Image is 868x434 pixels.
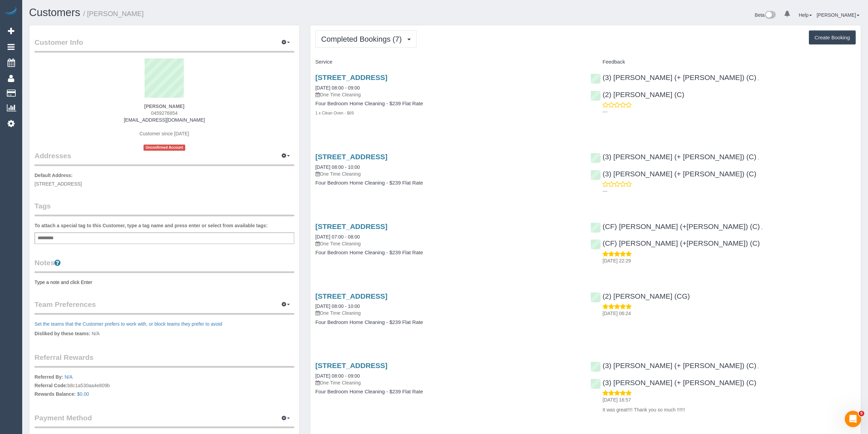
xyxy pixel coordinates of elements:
[764,11,776,20] img: New interface
[321,35,405,43] span: Completed Bookings (7)
[761,225,763,230] span: ,
[315,389,581,395] h4: Four Bedroom Home Cleaning - $239 Flat Rate
[144,145,185,150] span: Unconfirmed Account
[35,391,76,397] label: Rewards Balance:
[591,222,760,230] a: (CF) [PERSON_NAME] (+[PERSON_NAME]) (C)
[591,73,756,81] a: (3) [PERSON_NAME] (+ [PERSON_NAME]) (C)
[315,292,388,300] a: [STREET_ADDRESS]
[315,101,581,107] h4: Four Bedroom Home Cleaning - $239 Flat Rate
[315,234,360,240] a: [DATE] 07:00 - 08:00
[315,85,360,91] a: [DATE] 08:00 - 09:00
[35,279,294,286] pre: Type a note and click Enter
[602,406,856,413] p: It was great!!!! Thank you so much !!!!!!
[35,382,67,389] label: Referral Code:
[817,12,859,18] a: [PERSON_NAME]
[591,239,760,247] a: (CF) [PERSON_NAME] (+[PERSON_NAME]) (C)
[315,362,388,369] a: [STREET_ADDRESS]
[315,320,581,325] h4: Four Bedroom Home Cleaning - $239 Flat Rate
[591,292,690,300] a: (2) [PERSON_NAME] (CG)
[35,258,294,273] legend: Notes
[35,330,90,337] label: Disliked by these teams:
[315,250,581,256] h4: Four Bedroom Home Cleaning - $239 Flat Rate
[602,188,856,194] p: ---
[315,310,581,316] p: One Time Cleaning
[758,76,759,81] span: ,
[315,153,388,161] a: [STREET_ADDRESS]
[315,171,581,177] p: One Time Cleaning
[591,59,856,65] h4: Feedback
[4,7,18,16] img: Automaid Logo
[151,110,178,116] span: 0459276854
[591,170,756,178] a: (3) [PERSON_NAME] (+ [PERSON_NAME]) (C)
[591,91,684,98] a: (2) [PERSON_NAME] (C)
[35,299,294,315] legend: Team Preferences
[602,396,856,403] p: [DATE] 16:57
[139,131,189,136] span: Customer since [DATE]
[315,59,581,65] h4: Service
[315,164,360,170] a: [DATE] 08:00 - 10:00
[315,180,581,186] h4: Four Bedroom Home Cleaning - $239 Flat Rate
[35,181,82,187] span: [STREET_ADDRESS]
[602,108,856,115] p: ---
[758,155,759,160] span: ,
[83,10,144,17] small: / [PERSON_NAME]
[315,111,354,116] small: 1 x Clean Oven - $69
[315,379,581,386] p: One Time Cleaning
[809,30,856,45] button: Create Booking
[755,12,776,18] a: Beta
[144,104,184,109] strong: [PERSON_NAME]
[124,117,205,123] a: [EMAIL_ADDRESS][DOMAIN_NAME]
[35,222,268,229] label: To attach a special tag to this Customer, type a tag name and press enter or select from availabl...
[315,73,388,81] a: [STREET_ADDRESS]
[591,153,756,161] a: (3) [PERSON_NAME] (+ [PERSON_NAME]) (C)
[591,379,756,386] a: (3) [PERSON_NAME] (+ [PERSON_NAME]) (C)
[35,374,63,380] label: Referred By:
[845,411,861,427] iframe: Intercom live chat
[29,6,80,18] a: Customers
[35,321,222,327] a: Set the teams that the Customer prefers to work with, or block teams they prefer to avoid
[315,303,360,309] a: [DATE] 08:00 - 10:00
[77,391,89,397] a: $0.00
[92,331,99,336] span: N/A
[65,374,72,380] a: N/A
[35,201,294,216] legend: Tags
[315,222,388,230] a: [STREET_ADDRESS]
[602,257,856,264] p: [DATE] 22:29
[35,352,294,368] legend: Referral Rewards
[602,310,856,317] p: [DATE] 06:24
[799,12,812,18] a: Help
[315,30,417,48] button: Completed Bookings (7)
[758,364,759,369] span: ,
[859,411,864,416] span: 5
[315,373,360,379] a: [DATE] 08:00 - 09:00
[315,91,581,98] p: One Time Cleaning
[35,413,294,428] legend: Payment Method
[35,172,73,179] label: Default Address:
[591,362,756,369] a: (3) [PERSON_NAME] (+ [PERSON_NAME]) (C)
[35,37,294,53] legend: Customer Info
[35,374,294,399] p: b8c1a530aa4e809b
[315,240,581,247] p: One Time Cleaning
